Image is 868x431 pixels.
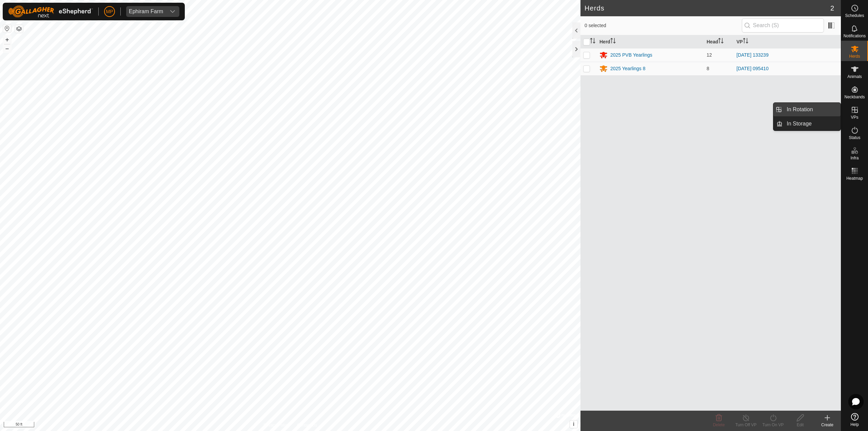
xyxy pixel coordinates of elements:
[734,35,841,48] th: VP
[704,35,734,48] th: Head
[585,4,830,12] h2: Herds
[570,420,577,428] button: i
[851,115,858,119] span: VPs
[759,422,787,428] div: Turn On VP
[126,6,166,17] span: Ephiram Farm
[713,423,725,427] span: Delete
[830,3,834,13] span: 2
[743,39,748,44] p-sorticon: Activate to sort
[783,103,841,116] a: In Rotation
[849,136,860,140] span: Status
[849,54,860,58] span: Herds
[787,105,813,114] span: In Rotation
[573,421,574,427] span: i
[850,423,859,427] span: Help
[773,117,841,131] li: In Storage
[3,36,11,44] button: +
[844,34,866,38] span: Notifications
[847,75,862,79] span: Animals
[585,22,742,29] span: 0 selected
[590,39,595,44] p-sorticon: Activate to sort
[263,422,289,428] a: Privacy Policy
[814,422,841,428] div: Create
[850,156,859,160] span: Infra
[610,39,616,44] p-sorticon: Activate to sort
[106,8,113,15] span: MP
[597,35,704,48] th: Herd
[742,18,824,33] input: Search (S)
[844,95,865,99] span: Neckbands
[773,103,841,116] li: In Rotation
[846,176,863,180] span: Heatmap
[707,66,709,71] span: 8
[732,422,759,428] div: Turn Off VP
[783,117,841,131] a: In Storage
[166,6,179,17] div: dropdown trigger
[129,9,163,14] div: Ephiram Farm
[841,410,868,429] a: Help
[787,120,812,128] span: In Storage
[787,422,814,428] div: Edit
[736,66,769,71] a: [DATE] 095410
[3,24,11,33] button: Reset Map
[8,5,93,18] img: Gallagher Logo
[707,52,712,58] span: 12
[15,25,23,33] button: Map Layers
[718,39,724,44] p-sorticon: Activate to sort
[736,52,769,58] a: [DATE] 133239
[3,44,11,53] button: –
[297,422,317,428] a: Contact Us
[610,52,652,59] div: 2025 PVB Yearlings
[845,14,864,18] span: Schedules
[610,65,646,72] div: 2025 Yearlings 8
